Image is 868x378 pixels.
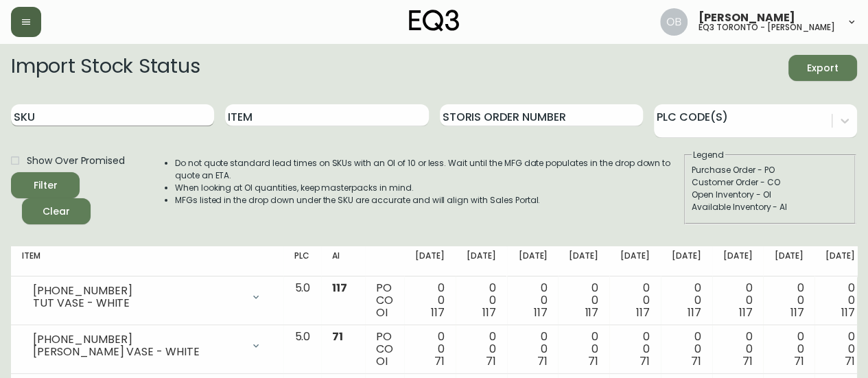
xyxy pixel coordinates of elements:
div: 0 0 [569,331,598,368]
li: MFGs listed in the drop down under the SKU are accurate and will align with Sales Portal. [175,194,683,206]
span: 117 [431,305,445,320]
div: Available Inventory - AI [692,201,848,213]
span: 71 [742,353,753,369]
div: 0 0 [415,282,445,319]
span: 71 [588,353,598,369]
div: PO CO [376,282,393,319]
div: 0 0 [569,282,598,319]
div: [PERSON_NAME] VASE - WHITE [33,346,242,358]
th: [DATE] [456,246,507,276]
span: 71 [434,353,445,369]
div: 0 0 [672,282,701,319]
div: 0 0 [415,331,445,368]
div: [PHONE_NUMBER][PERSON_NAME] VASE - WHITE [22,331,272,361]
div: TUT VASE - WHITE [33,297,242,309]
th: [DATE] [661,246,712,276]
h2: Import Stock Status [11,55,200,81]
span: Export [799,60,846,77]
span: 71 [691,353,701,369]
span: Show Over Promised [27,154,125,168]
div: 0 0 [672,331,701,368]
div: 0 0 [774,331,804,368]
img: logo [409,10,460,32]
h5: eq3 toronto - [PERSON_NAME] [699,23,835,32]
div: Filter [34,177,58,194]
button: Export [788,55,857,81]
div: Customer Order - CO [692,176,848,189]
div: 0 0 [467,282,496,319]
div: 0 0 [518,282,548,319]
span: 117 [482,305,496,320]
span: 71 [640,353,650,369]
legend: Legend [692,149,725,161]
div: 0 0 [774,282,804,319]
div: 0 0 [825,282,855,319]
span: 117 [332,280,347,296]
span: 117 [790,305,804,320]
div: 0 0 [620,331,650,368]
td: 5.0 [283,276,321,325]
div: [PHONE_NUMBER]TUT VASE - WHITE [22,282,272,312]
li: When looking at OI quantities, keep masterpacks in mind. [175,182,683,194]
button: Clear [22,198,91,224]
span: 117 [688,305,701,320]
span: 117 [636,305,650,320]
th: [DATE] [763,246,814,276]
div: Purchase Order - PO [692,164,848,176]
th: [DATE] [558,246,609,276]
span: 117 [841,305,855,320]
span: 71 [537,353,548,369]
span: 71 [486,353,496,369]
span: 117 [585,305,598,320]
td: 5.0 [283,325,321,374]
span: OI [376,305,388,320]
div: Open Inventory - OI [692,189,848,201]
th: [DATE] [712,246,764,276]
img: 8e0065c524da89c5c924d5ed86cfe468 [660,8,688,36]
div: PO CO [376,331,393,368]
div: 0 0 [825,331,855,368]
span: 117 [739,305,753,320]
button: Filter [11,172,80,198]
span: OI [376,353,388,369]
span: 71 [845,353,855,369]
div: 0 0 [723,282,753,319]
li: Do not quote standard lead times on SKUs with an OI of 10 or less. Wait until the MFG date popula... [175,157,683,182]
th: Item [11,246,283,276]
div: 0 0 [723,331,753,368]
span: 117 [534,305,548,320]
th: PLC [283,246,321,276]
span: 71 [793,353,804,369]
th: [DATE] [609,246,661,276]
th: [DATE] [507,246,559,276]
div: [PHONE_NUMBER] [33,333,242,346]
div: 0 0 [518,331,548,368]
span: [PERSON_NAME] [699,12,795,23]
div: [PHONE_NUMBER] [33,285,242,297]
th: AI [321,246,365,276]
th: [DATE] [814,246,866,276]
div: 0 0 [467,331,496,368]
div: 0 0 [620,282,650,319]
span: 71 [332,329,343,344]
span: Clear [33,203,80,220]
th: [DATE] [404,246,456,276]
